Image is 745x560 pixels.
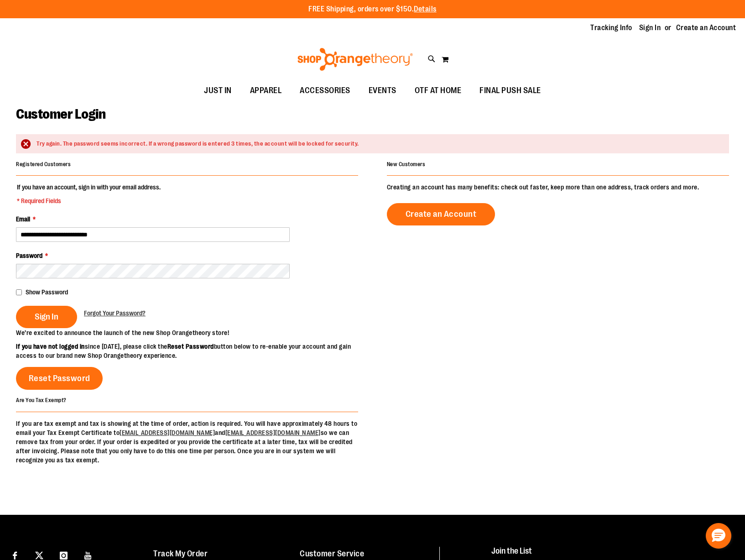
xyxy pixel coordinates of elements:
[300,80,350,101] span: ACCESSORIES
[359,80,406,101] a: EVENTS
[36,140,720,148] div: Try again. The password seems incorrect. If a wrong password is entered 3 times, the account will...
[415,80,462,101] span: OTF AT HOME
[16,183,162,205] legend: If you have an account, sign in with your email address.
[291,80,359,101] a: ACCESSORIES
[387,161,426,167] strong: New Customers
[470,80,550,101] a: FINAL PUSH SALE
[16,106,105,122] span: Customer Login
[676,23,736,33] a: Create an Account
[84,309,146,318] a: Forgot Your Password?
[153,549,208,558] a: Track My Order
[16,161,71,167] strong: Registered Customers
[296,48,414,71] img: Shop Orangetheory
[167,343,214,350] strong: Reset Password
[195,80,241,101] a: JUST IN
[16,328,373,337] p: We’re excited to announce the launch of the new Shop Orangetheory store!
[16,342,373,360] p: since [DATE], please click the button below to re-enable your account and gain access to our bran...
[204,80,232,101] span: JUST IN
[16,306,77,328] button: Sign In
[241,80,291,101] a: APPAREL
[406,209,477,219] span: Create an Account
[479,80,541,101] span: FINAL PUSH SALE
[17,196,161,205] span: * Required Fields
[16,343,85,350] strong: If you have not logged in
[706,523,731,549] button: Hello, have a question? Let’s chat.
[406,80,471,101] a: OTF AT HOME
[120,429,215,436] a: [EMAIL_ADDRESS][DOMAIN_NAME]
[250,80,282,101] span: APPAREL
[84,309,146,317] span: Forgot Your Password?
[369,80,396,101] span: EVENTS
[308,4,437,15] p: FREE Shipping, orders over $150.
[35,551,43,560] img: Twitter
[639,23,661,33] a: Sign In
[16,397,67,403] strong: Are You Tax Exempt?
[387,183,729,192] p: Creating an account has many benefits: check out faster, keep more than one address, track orders...
[35,312,58,322] span: Sign In
[590,23,632,33] a: Tracking Info
[16,419,358,465] p: If you are tax exempt and tax is showing at the time of order, action is required. You will have ...
[26,288,68,296] span: Show Password
[225,429,321,436] a: [EMAIL_ADDRESS][DOMAIN_NAME]
[414,5,437,13] a: Details
[16,367,103,390] a: Reset Password
[387,203,495,225] a: Create an Account
[16,252,42,259] span: Password
[16,215,30,223] span: Email
[300,549,364,558] a: Customer Service
[29,373,90,383] span: Reset Password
